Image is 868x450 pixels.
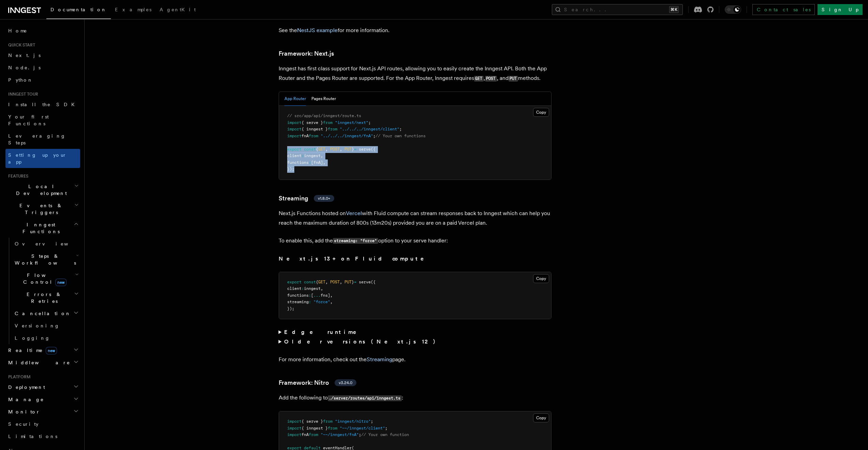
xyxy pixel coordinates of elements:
[354,147,356,152] span: =
[279,194,334,203] a: Streamingv1.8.0+
[335,419,371,424] span: "inngest/nitro"
[287,306,294,311] span: });
[156,2,200,18] a: AgentKit
[5,408,40,415] span: Monitor
[318,147,325,152] span: GET
[5,180,80,199] button: Local Development
[304,147,316,152] span: const
[376,133,426,138] span: // Your own functions
[301,432,309,437] span: fnA
[301,120,323,125] span: { serve }
[371,147,376,152] span: ({
[325,147,328,152] span: ,
[15,323,60,328] span: Versioning
[8,152,67,165] span: Setting up your app
[5,173,28,179] span: Features
[8,114,49,126] span: Your first Functions
[115,7,151,12] span: Examples
[12,320,80,332] a: Versioning
[725,5,741,14] button: Toggle dark mode
[301,286,304,291] span: :
[46,347,57,354] span: new
[12,307,80,320] button: Cancellation
[12,238,80,250] a: Overview
[5,359,70,366] span: Middleware
[5,393,80,406] button: Manage
[301,133,309,138] span: fnA
[284,329,366,335] strong: Edge runtime
[12,253,76,266] span: Steps & Workflows
[330,293,333,298] span: ,
[321,133,373,138] span: "../../../inngest/fnA"
[340,426,385,431] span: "~~/inngest/client"
[287,419,301,424] span: import
[12,250,80,269] button: Steps & Workflows
[287,432,301,437] span: import
[5,356,80,369] button: Middleware
[5,418,80,430] a: Security
[301,127,328,131] span: { inngest }
[279,337,551,347] summary: Older versions (Next.js 12)
[279,255,433,262] strong: Next.js 13+ on Fluid compute
[5,183,74,197] span: Local Development
[297,27,338,33] a: NestJS example
[287,120,301,125] span: import
[533,108,549,117] button: Copy
[5,384,45,391] span: Deployment
[340,280,342,284] span: ,
[12,310,71,317] span: Cancellation
[279,26,551,35] p: See the for more information.
[5,374,31,380] span: Platform
[5,74,80,86] a: Python
[287,113,361,118] span: // src/app/api/inngest/route.ts
[344,280,352,284] span: PUT
[316,280,318,284] span: {
[340,147,342,152] span: ,
[12,272,75,285] span: Flow Control
[321,286,323,291] span: ,
[321,432,359,437] span: "~~/inngest/fnA"
[323,160,325,165] span: ,
[533,413,549,422] button: Copy
[5,49,80,61] a: Next.js
[279,378,356,388] a: Framework: Nitrov3.24.0
[12,269,80,288] button: Flow Controlnew
[5,219,80,238] button: Inngest Functions
[328,127,337,131] span: from
[352,280,354,284] span: }
[352,147,354,152] span: }
[5,98,80,111] a: Install the SDK
[8,421,39,427] span: Security
[8,53,41,58] span: Next.js
[5,149,80,168] a: Setting up your app
[5,430,80,442] a: Limitations
[5,221,74,235] span: Inngest Functions
[5,381,80,393] button: Deployment
[5,406,80,418] button: Monitor
[474,76,484,82] code: GET
[5,199,80,219] button: Events & Triggers
[301,419,323,424] span: { serve }
[279,209,551,228] p: Next.js Functions hosted on with Fluid compute can stream responses back to Inngest which can hel...
[50,7,107,12] span: Documentation
[399,127,402,131] span: ;
[279,64,551,83] p: Inngest has first class support for Next.js API routes, allowing you to easily create the Inngest...
[318,280,325,284] span: GET
[5,61,80,74] a: Node.js
[328,426,337,431] span: from
[752,4,815,15] a: Contact sales
[316,147,318,152] span: {
[5,238,80,344] div: Inngest Functions
[330,299,333,304] span: ,
[160,7,196,12] span: AgentKit
[309,160,311,165] span: :
[287,160,309,165] span: functions
[304,286,321,291] span: inngest
[361,432,409,437] span: // Your own function
[287,299,309,304] span: streaming
[287,147,301,152] span: export
[309,133,318,138] span: from
[301,153,304,158] span: :
[8,102,79,107] span: Install the SDK
[15,241,85,247] span: Overview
